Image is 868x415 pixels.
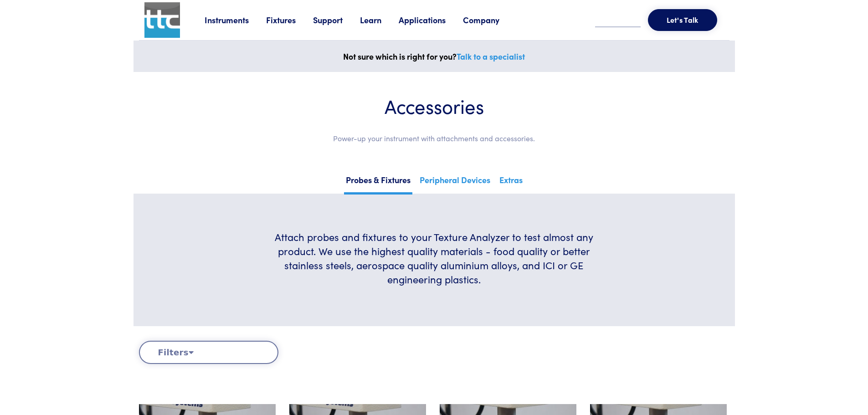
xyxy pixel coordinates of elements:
a: Probes & Fixtures [344,172,412,195]
h1: Accessories [161,94,708,118]
h6: Attach probes and fixtures to your Texture Analyzer to test almost any product. We use the highes... [263,230,605,286]
a: Support [313,14,360,26]
a: Peripheral Devices [418,172,492,192]
button: Let's Talk [648,9,717,31]
a: Fixtures [266,14,313,26]
a: Company [463,14,517,26]
a: Learn [360,14,399,26]
p: Power-up your instrument with attachments and accessories. [161,133,708,144]
img: ttc_logo_1x1_v1.0.png [144,2,180,38]
a: Instruments [205,14,266,26]
button: Filters [139,341,278,364]
a: Talk to a specialist [457,51,525,62]
a: Applications [399,14,463,26]
a: Extras [498,172,524,192]
p: Not sure which is right for you? [139,50,729,63]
